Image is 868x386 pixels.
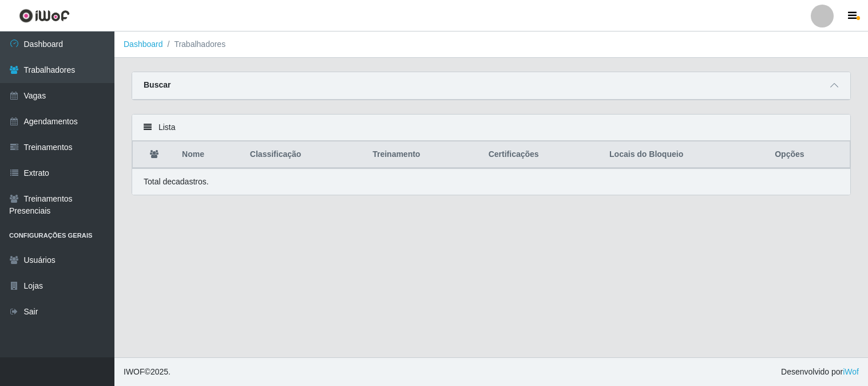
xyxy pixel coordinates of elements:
[163,38,226,50] li: Trabalhadores
[132,115,850,141] div: Lista
[843,367,859,376] a: iWof
[144,176,209,188] p: Total de cadastros.
[603,141,768,168] th: Locais do Bloqueio
[19,9,70,23] img: CoreUI Logo
[114,31,868,58] nav: breadcrumb
[144,80,171,89] strong: Buscar
[124,40,163,49] a: Dashboard
[124,366,171,378] span: © 2025 .
[482,141,603,168] th: Certificações
[768,141,850,168] th: Opções
[243,141,366,168] th: Classificação
[124,367,145,376] span: IWOF
[175,141,243,168] th: Nome
[781,366,859,378] span: Desenvolvido por
[366,141,482,168] th: Treinamento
